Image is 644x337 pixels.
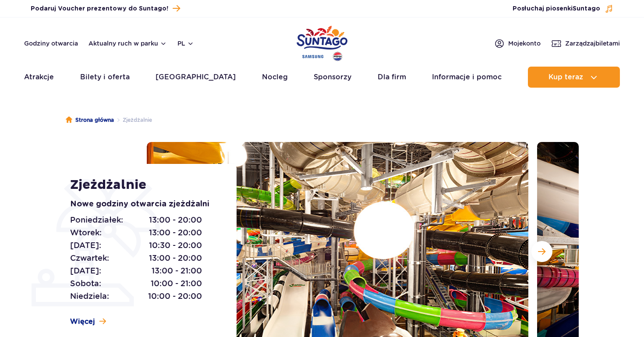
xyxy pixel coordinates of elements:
[70,227,102,239] span: Wtorek:
[149,252,202,264] span: 13:00 - 20:00
[80,67,130,88] a: Bilety i oferta
[70,214,123,226] span: Poniedziałek:
[565,39,620,48] span: Zarządzaj biletami
[508,39,541,48] span: Moje konto
[31,4,168,13] span: Podaruj Voucher prezentowy do Suntago!
[70,277,101,290] span: Sobota:
[149,239,202,252] span: 10:30 - 20:00
[149,227,202,239] span: 13:00 - 20:00
[70,317,106,326] a: Więcej
[156,67,236,88] a: [GEOGRAPHIC_DATA]
[114,116,152,124] li: Zjeżdżalnie
[297,22,347,62] a: Park of Poland
[70,265,101,277] span: [DATE]:
[70,198,217,210] p: Nowe godziny otwarcia zjeżdżalni
[551,38,620,49] a: Zarządzajbiletami
[432,67,502,88] a: Informacje i pomoc
[314,67,351,88] a: Sponsorzy
[70,317,95,326] span: Więcej
[262,67,288,88] a: Nocleg
[378,67,406,88] a: Dla firm
[152,265,202,277] span: 13:00 - 21:00
[531,241,552,262] button: Następny slajd
[24,39,78,48] a: Godziny otwarcia
[149,214,202,226] span: 13:00 - 20:00
[88,40,167,47] button: Aktualny ruch w parku
[31,3,180,14] a: Podaruj Voucher prezentowy do Suntago!
[548,73,583,81] span: Kup teraz
[494,38,541,49] a: Mojekonto
[70,290,109,302] span: Niedziela:
[24,67,54,88] a: Atrakcje
[528,67,620,88] button: Kup teraz
[70,177,217,193] h1: Zjeżdżalnie
[573,6,600,12] span: Suntago
[70,252,109,264] span: Czwartek:
[513,4,600,13] span: Posłuchaj piosenki
[177,39,194,48] button: pl
[66,116,114,124] a: Strona główna
[151,277,202,290] span: 10:00 - 21:00
[70,239,101,252] span: [DATE]:
[148,290,202,302] span: 10:00 - 20:00
[513,4,613,13] button: Posłuchaj piosenkiSuntago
